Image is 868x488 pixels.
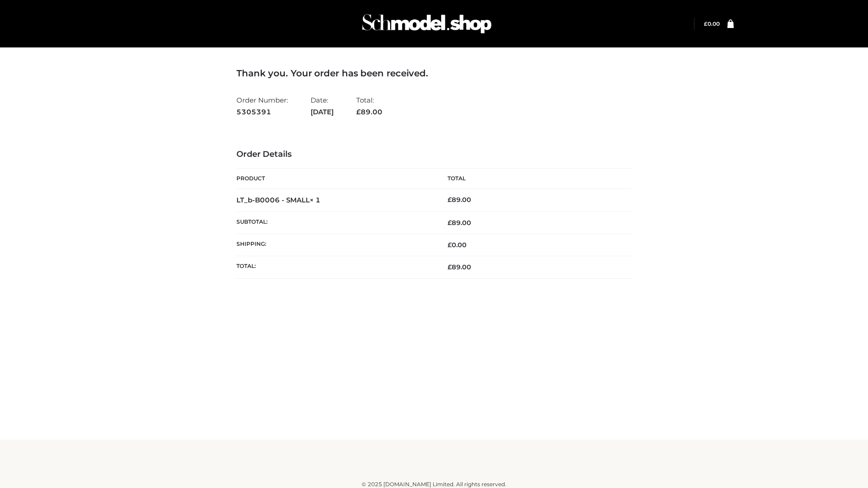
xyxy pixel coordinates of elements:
li: Date: [311,92,334,120]
strong: 5305391 [236,106,288,118]
th: Total [434,169,632,189]
th: Product [236,169,434,189]
span: £ [704,20,708,27]
li: Order Number: [236,92,288,120]
strong: × 1 [310,196,321,204]
span: £ [448,219,452,227]
strong: LT_b-B0006 - SMALL [236,196,321,204]
bdi: 0.00 [704,20,720,27]
strong: [DATE] [311,106,334,118]
bdi: 89.00 [448,196,471,204]
h3: Thank you. Your order has been received. [236,68,632,79]
span: £ [448,263,452,271]
a: £0.00 [704,20,720,27]
span: £ [356,108,361,116]
img: Schmodel Admin 964 [359,6,495,42]
th: Shipping: [236,234,434,256]
span: £ [448,196,452,204]
span: 89.00 [356,108,382,116]
th: Total: [236,256,434,278]
li: Total: [356,92,382,120]
th: Subtotal: [236,211,434,234]
span: 89.00 [448,263,471,271]
span: £ [448,241,452,249]
span: 89.00 [448,219,471,227]
h3: Order Details [236,150,632,160]
bdi: 0.00 [448,241,467,249]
